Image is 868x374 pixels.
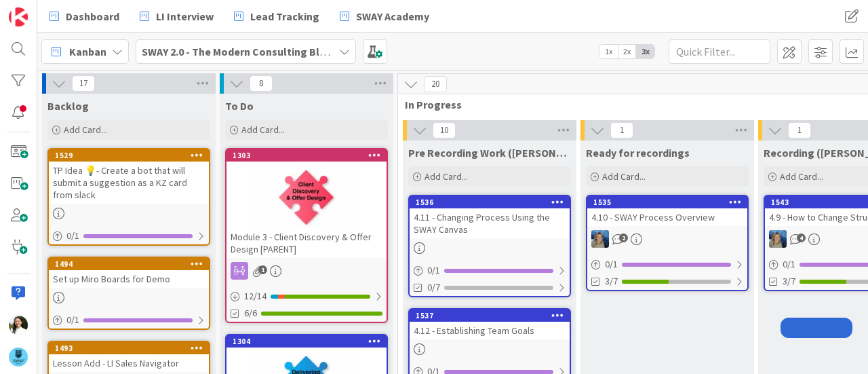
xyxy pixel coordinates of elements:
[250,8,319,24] span: Lead Tracking
[69,43,106,60] span: Kanban
[602,170,646,183] span: Add Card...
[605,274,618,288] span: 3/7
[427,263,440,278] span: 0 / 1
[47,148,210,246] a: 1529TP Idea 💡- Create a bot that will submit a suggestion as a KZ card from slack0/1
[408,195,571,297] a: 15364.11 - Changing Process Using the SWAY Canvas0/10/7
[132,4,222,29] a: LI Interview
[226,4,328,29] a: Lead Tracking
[619,233,628,242] span: 2
[250,75,273,92] span: 8
[226,149,387,258] div: 1303Module 3 - Client Discovery & Offer Design [PARENT]
[408,146,571,160] span: Pre Recording Work (Marina)
[49,354,209,372] div: Lesson Add - LI Sales Navigator
[780,170,823,183] span: Add Card...
[433,122,456,138] span: 10
[55,259,209,269] div: 1494
[587,196,747,208] div: 1535
[783,274,795,288] span: 3/7
[783,257,795,272] span: 0 / 1
[636,45,654,58] span: 3x
[66,8,119,24] span: Dashboard
[49,162,209,204] div: TP Idea 💡- Create a bot that will submit a suggestion as a KZ card from slack
[416,198,570,207] div: 1536
[49,149,209,162] div: 1529
[9,7,28,26] img: Visit kanbanzone.com
[47,257,210,330] a: 1494Set up Miro Boards for Demo0/1
[587,196,747,226] div: 15354.10 - SWAY Process Overview
[427,280,440,295] span: 0/7
[66,313,79,327] span: 0 / 1
[332,4,437,29] a: SWAY Academy
[618,45,636,58] span: 2x
[410,262,570,279] div: 0/1
[49,342,209,354] div: 1493
[72,75,95,92] span: 17
[587,230,747,248] div: MA
[49,258,209,288] div: 1494Set up Miro Boards for Demo
[586,195,749,291] a: 15354.10 - SWAY Process OverviewMA0/13/7
[66,229,79,243] span: 0 / 1
[55,343,209,353] div: 1493
[591,230,609,248] img: MA
[49,149,209,204] div: 1529TP Idea 💡- Create a bot that will submit a suggestion as a KZ card from slack
[410,310,570,339] div: 15374.12 - Establishing Team Goals
[47,99,89,113] span: Backlog
[587,208,747,226] div: 4.10 - SWAY Process Overview
[233,337,387,346] div: 1304
[599,45,618,58] span: 1x
[9,348,28,367] img: avatar
[788,122,811,138] span: 1
[9,316,28,335] img: AK
[142,45,355,58] b: SWAY 2.0 - The Modern Consulting Blueprint
[258,265,267,274] span: 1
[410,310,570,322] div: 1537
[156,8,214,24] span: LI Interview
[225,148,388,323] a: 1303Module 3 - Client Discovery & Offer Design [PARENT]12/146/6
[41,4,127,29] a: Dashboard
[49,312,209,329] div: 0/1
[226,149,387,162] div: 1303
[64,124,107,136] span: Add Card...
[605,257,618,272] span: 0 / 1
[769,230,787,248] img: MA
[424,76,447,92] span: 20
[241,124,285,136] span: Add Card...
[49,342,209,372] div: 1493Lesson Add - LI Sales Navigator
[226,228,387,258] div: Module 3 - Client Discovery & Offer Design [PARENT]
[225,99,254,113] span: To Do
[797,233,806,242] span: 4
[244,289,267,303] span: 12 / 14
[610,122,633,138] span: 1
[49,227,209,244] div: 0/1
[425,170,468,183] span: Add Card...
[226,288,387,305] div: 12/14
[416,311,570,320] div: 1537
[244,306,257,320] span: 6/6
[49,270,209,288] div: Set up Miro Boards for Demo
[410,322,570,339] div: 4.12 - Establishing Team Goals
[49,258,209,270] div: 1494
[226,335,387,348] div: 1304
[55,151,209,160] div: 1529
[233,151,387,160] div: 1303
[410,196,570,208] div: 1536
[356,8,429,24] span: SWAY Academy
[410,208,570,238] div: 4.11 - Changing Process Using the SWAY Canvas
[586,146,690,160] span: Ready for recordings
[410,196,570,238] div: 15364.11 - Changing Process Using the SWAY Canvas
[593,198,747,207] div: 1535
[587,256,747,273] div: 0/1
[669,39,770,64] input: Quick Filter...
